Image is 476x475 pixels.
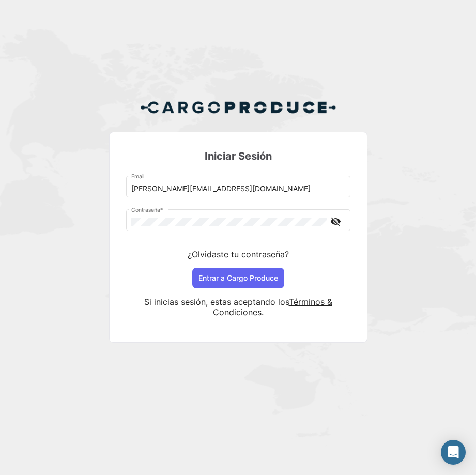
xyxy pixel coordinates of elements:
[188,249,289,259] a: ¿Olvidaste tu contraseña?
[144,297,289,307] span: Si inicias sesión, estas aceptando los
[192,268,284,288] button: Entrar a Cargo Produce
[140,95,336,120] img: Cargo Produce Logo
[441,440,466,465] div: Abrir Intercom Messenger
[131,185,345,193] input: Email
[213,297,332,317] a: Términos & Condiciones.
[330,215,342,228] mat-icon: visibility_off
[126,149,350,163] h3: Iniciar Sesión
